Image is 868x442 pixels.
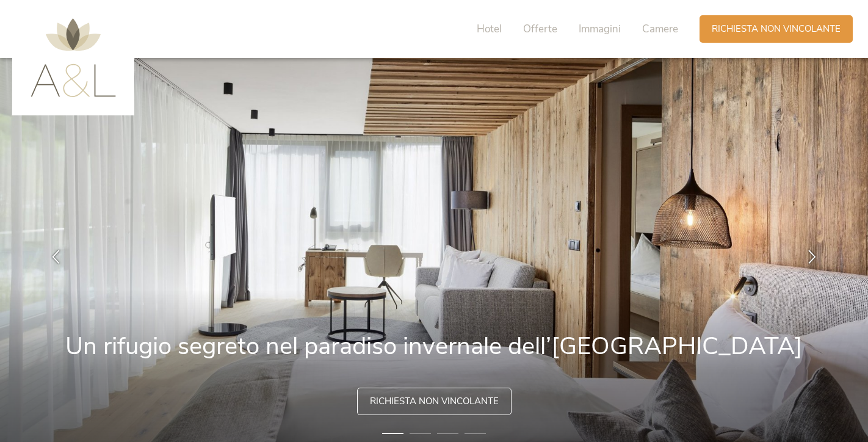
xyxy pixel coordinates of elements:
span: Camere [642,22,678,36]
span: Immagini [579,22,621,36]
span: Richiesta non vincolante [370,395,499,408]
span: Hotel [477,22,502,36]
img: AMONTI & LUNARIS Wellnessresort [31,18,116,97]
span: Offerte [523,22,557,36]
span: Richiesta non vincolante [712,23,841,35]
